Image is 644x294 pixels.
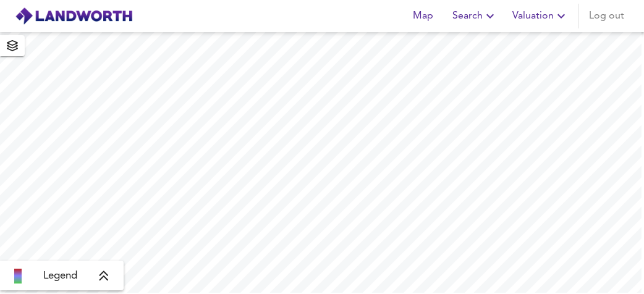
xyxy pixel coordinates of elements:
[43,269,77,283] span: Legend
[584,4,629,28] button: Log out
[15,7,133,25] img: logo
[447,4,502,28] button: Search
[512,7,569,25] span: Valuation
[452,7,498,25] span: Search
[408,7,438,25] span: Map
[403,4,443,28] button: Map
[589,7,624,25] span: Log out
[507,4,574,28] button: Valuation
